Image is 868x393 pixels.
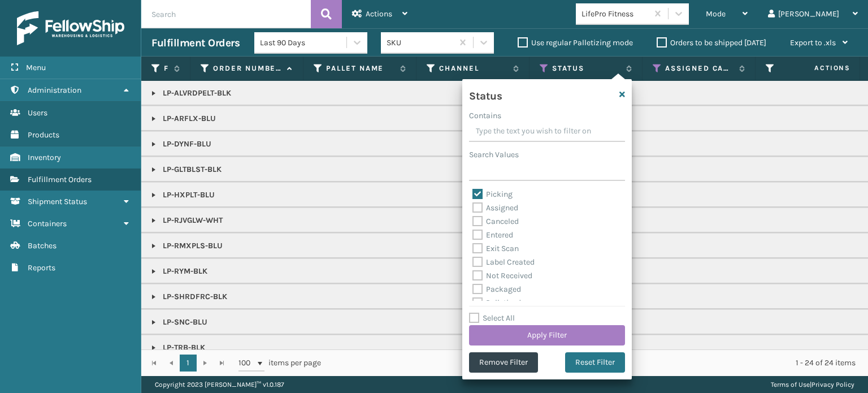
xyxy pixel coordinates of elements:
[518,38,633,47] label: Use regular Palletizing mode
[657,38,766,47] label: Orders to be shipped [DATE]
[565,352,625,373] button: Reset Filter
[472,217,519,226] label: Canceled
[665,63,734,74] label: Assigned Carrier Service
[469,122,625,142] input: Type the text you wish to filter on
[469,110,501,122] label: Contains
[28,85,81,95] span: Administration
[472,257,535,267] label: Label Created
[472,189,513,199] label: Picking
[387,37,454,49] div: SKU
[469,313,515,323] label: Select All
[28,108,47,118] span: Users
[706,9,726,19] span: Mode
[472,203,518,213] label: Assigned
[469,149,519,161] label: Search Values
[337,357,856,369] div: 1 - 24 of 24 items
[28,219,67,228] span: Containers
[28,263,55,273] span: Reports
[552,63,620,74] label: Status
[771,381,810,388] a: Terms of Use
[213,63,281,74] label: Order Number
[779,59,857,77] span: Actions
[811,381,854,388] a: Privacy Policy
[17,11,124,45] img: logo
[472,271,532,280] label: Not Received
[472,284,521,294] label: Packaged
[472,298,521,308] label: Palletized
[28,197,87,206] span: Shipment Status
[439,63,507,74] label: Channel
[326,63,394,74] label: Pallet Name
[238,357,255,369] span: 100
[164,63,168,74] label: Fulfillment Order Id
[155,376,284,393] p: Copyright 2023 [PERSON_NAME]™ v 1.0.187
[366,9,392,19] span: Actions
[28,241,57,251] span: Batches
[581,8,649,20] div: LifePro Fitness
[180,355,197,372] a: 1
[26,63,46,72] span: Menu
[28,175,92,184] span: Fulfillment Orders
[238,355,321,372] span: items per page
[260,37,348,49] div: Last 90 Days
[151,36,240,50] h3: Fulfillment Orders
[28,130,59,140] span: Products
[472,230,513,240] label: Entered
[790,38,836,47] span: Export to .xls
[28,153,61,162] span: Inventory
[771,376,854,393] div: |
[469,86,502,103] h4: Status
[472,244,519,253] label: Exit Scan
[469,325,625,346] button: Apply Filter
[469,352,538,373] button: Remove Filter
